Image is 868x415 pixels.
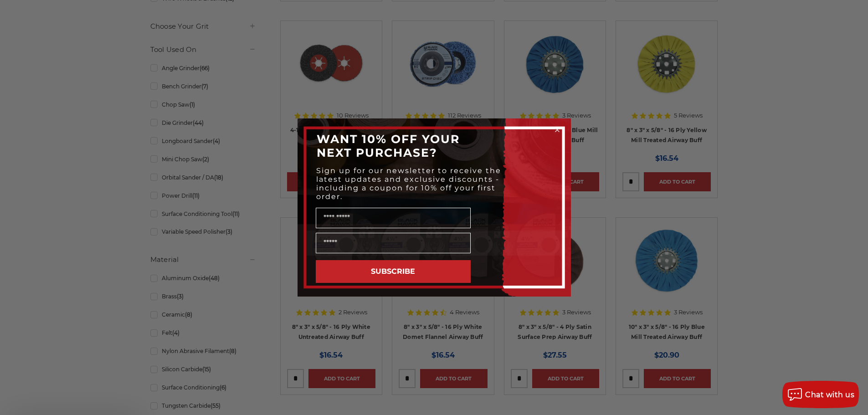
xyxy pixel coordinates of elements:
button: Chat with us [782,381,859,408]
span: WANT 10% OFF YOUR NEXT PURCHASE? [317,132,460,159]
input: Email [316,233,471,253]
span: Sign up for our newsletter to receive the latest updates and exclusive discounts - including a co... [316,166,501,201]
button: Close dialog [553,125,562,134]
button: SUBSCRIBE [316,260,471,283]
span: Chat with us [805,390,854,399]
